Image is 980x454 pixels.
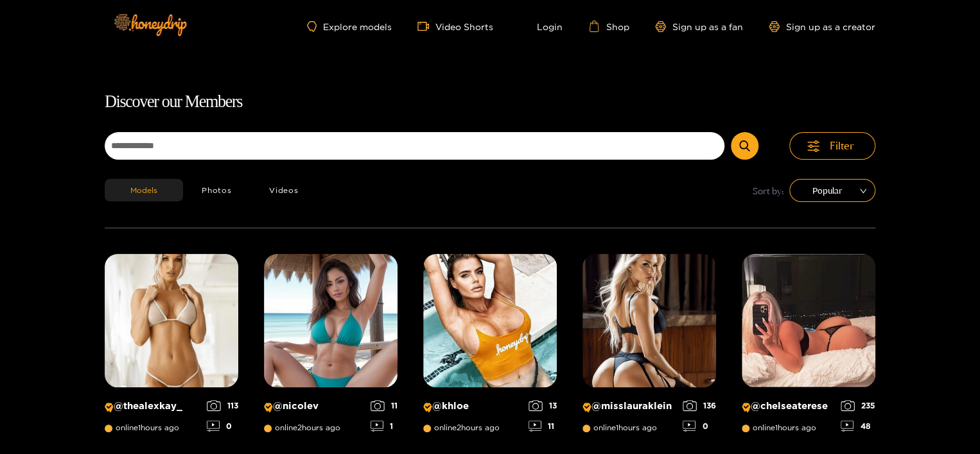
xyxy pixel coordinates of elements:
[183,179,250,201] button: Photos
[264,254,398,387] img: Creator Profile Image: nicolev
[105,254,238,441] a: Creator Profile Image: thealexkay_@thealexkay_online1hours ago1130
[417,21,435,32] span: video-camera
[529,400,557,411] div: 13
[582,254,716,441] a: Creator Profile Image: misslauraklein@misslaurakleinonline1hours ago1360
[105,88,875,115] h1: Discover our Members
[830,139,854,153] span: Filter
[742,254,875,441] a: Creator Profile Image: chelseaterese@chelseatereseonline1hours ago23548
[683,400,716,411] div: 136
[250,179,317,201] button: Videos
[105,179,183,201] button: Models
[582,423,657,432] span: online 1 hours ago
[105,423,179,432] span: online 1 hours ago
[582,254,716,387] img: Creator Profile Image: misslauraklein
[423,400,522,412] p: @ khloe
[753,183,784,198] span: Sort by:
[655,21,743,32] a: Sign up as a fan
[742,254,875,387] img: Creator Profile Image: chelseaterese
[423,254,557,441] a: Creator Profile Image: khloe@khloeonline2hours ago1311
[588,21,629,32] a: Shop
[105,400,200,412] p: @ thealexkay_
[207,421,238,432] div: 0
[371,421,398,432] div: 1
[519,21,563,32] a: Login
[307,21,392,32] a: Explore models
[264,423,340,432] span: online 2 hours ago
[264,254,398,441] a: Creator Profile Image: nicolev@nicolevonline2hours ago111
[423,254,557,387] img: Creator Profile Image: khloe
[529,421,557,432] div: 11
[769,21,875,32] a: Sign up as a creator
[371,400,398,411] div: 11
[264,400,364,412] p: @ nicolev
[841,421,875,432] div: 48
[423,423,500,432] span: online 2 hours ago
[799,181,866,200] span: Popular
[105,254,238,387] img: Creator Profile Image: thealexkay_
[789,132,875,160] button: Filter
[742,423,816,432] span: online 1 hours ago
[742,400,834,412] p: @ chelseaterese
[582,400,676,412] p: @ misslauraklein
[417,21,493,32] a: Video Shorts
[731,132,758,160] button: Submit Search
[789,179,875,202] div: sort
[207,400,238,411] div: 113
[683,421,716,432] div: 0
[841,400,875,411] div: 235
